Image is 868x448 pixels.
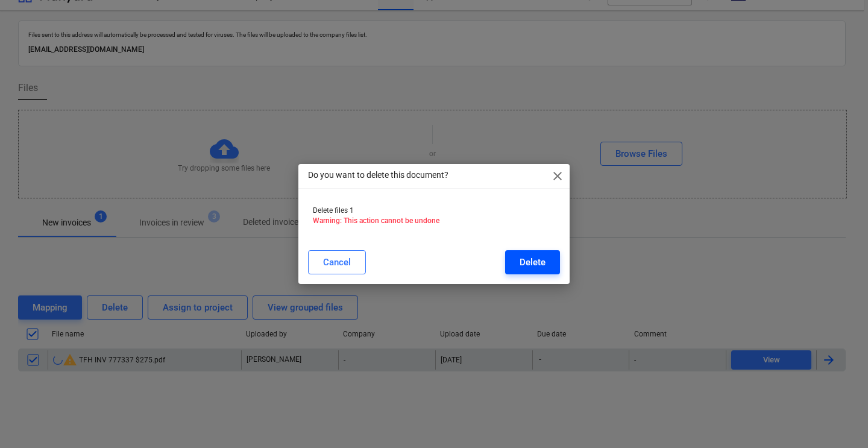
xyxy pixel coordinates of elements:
[313,206,555,216] p: Delete files 1
[323,254,351,270] div: Cancel
[313,216,555,226] p: Warning: This action cannot be undone
[550,169,565,183] span: close
[308,250,366,274] button: Cancel
[308,169,448,181] p: Do you want to delete this document?
[505,250,560,274] button: Delete
[808,390,868,448] iframe: Chat Widget
[520,254,546,270] div: Delete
